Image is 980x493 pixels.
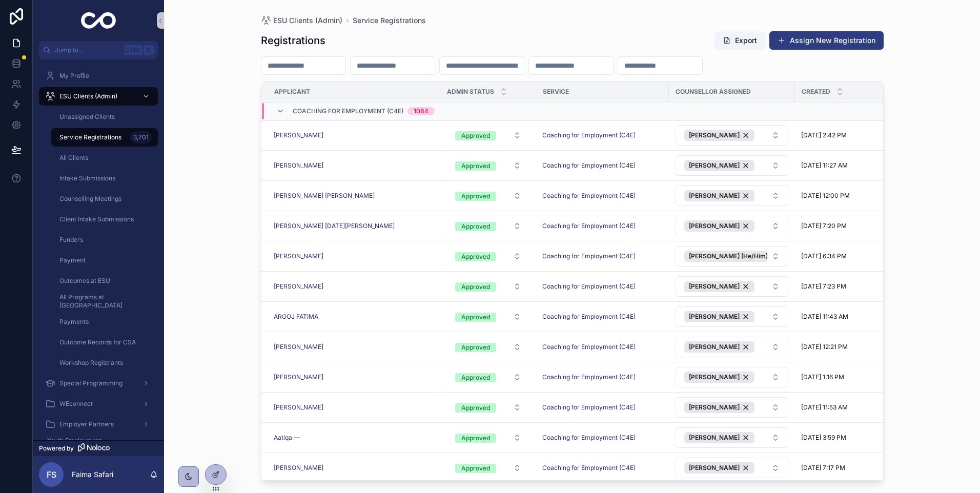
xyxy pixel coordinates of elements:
[676,337,788,357] button: Select Button
[59,400,93,408] span: WEconnect
[801,252,885,260] a: [DATE] 6:34 PM
[461,282,490,292] div: Approved
[274,222,395,230] a: [PERSON_NAME] [DATE][PERSON_NAME]
[447,277,529,296] button: Select Button
[39,41,158,59] button: Jump to...CtrlK
[51,231,158,249] a: Funders
[801,464,845,472] span: [DATE] 7:17 PM
[542,343,636,351] a: Coaching for Employment (C4E)
[446,216,530,236] a: Select Button
[542,282,636,291] span: Coaching for Employment (C4E)
[274,313,434,321] a: AROOJ FATIMA
[446,458,530,478] a: Select Button
[72,469,113,480] p: Faima Safari
[801,403,885,412] a: [DATE] 11:53 AM
[81,12,116,29] img: App logo
[274,434,300,442] a: Aatiqa —
[39,415,158,434] a: Employer Partners
[675,245,789,267] a: Select Button
[801,161,848,170] span: [DATE] 11:27 AM
[802,88,830,96] span: Created
[461,222,490,231] div: Approved
[461,252,490,261] div: Approved
[801,222,885,230] a: [DATE] 7:20 PM
[542,161,663,170] a: Coaching for Employment (C4E)
[684,220,754,232] button: Unselect 61
[274,192,375,200] a: [PERSON_NAME] [PERSON_NAME]
[461,131,490,140] div: Approved
[542,282,663,291] a: Coaching for Employment (C4E)
[675,306,789,327] a: Select Button
[59,256,86,264] span: Payment
[274,434,434,442] a: Aatiqa —
[676,88,751,96] span: Counsellor Assigned
[59,133,121,141] span: Service Registrations
[274,131,323,139] a: [PERSON_NAME]
[542,434,636,442] a: Coaching for Employment (C4E)
[689,252,768,260] span: [PERSON_NAME] (He/Him)
[689,464,740,472] span: [PERSON_NAME]
[51,251,158,270] a: Payment
[801,282,885,291] a: [DATE] 7:23 PM
[542,192,636,200] a: Coaching for Employment (C4E)
[801,252,847,260] span: [DATE] 6:34 PM
[684,372,754,383] button: Unselect 7
[39,87,158,106] a: ESU Clients (Admin)
[447,307,529,326] button: Select Button
[446,367,530,387] a: Select Button
[675,185,789,207] a: Select Button
[542,464,636,472] span: Coaching for Employment (C4E)
[59,174,115,182] span: Intake Submissions
[676,246,788,266] button: Select Button
[542,131,636,139] a: Coaching for Employment (C4E)
[801,373,844,381] span: [DATE] 1:16 PM
[261,33,325,48] h1: Registrations
[274,161,323,170] a: [PERSON_NAME]
[675,125,789,146] a: Select Button
[542,131,663,139] a: Coaching for Employment (C4E)
[51,190,158,208] a: Counselling Meetings
[675,215,789,237] a: Select Button
[542,252,636,260] a: Coaching for Employment (C4E)
[542,373,636,381] a: Coaching for Employment (C4E)
[59,92,117,100] span: ESU Clients (Admin)
[51,354,158,372] a: Workshop Registrants
[801,403,848,412] span: [DATE] 11:53 AM
[461,161,490,171] div: Approved
[414,107,428,115] div: 1084
[675,155,789,176] a: Select Button
[447,459,529,477] button: Select Button
[801,464,885,472] a: [DATE] 7:17 PM
[51,292,158,311] a: All Programs at [GEOGRAPHIC_DATA]
[274,252,323,260] span: [PERSON_NAME]
[675,366,789,388] a: Select Button
[274,222,434,230] a: [PERSON_NAME] [DATE][PERSON_NAME]
[684,462,754,474] button: Unselect 61
[51,313,158,331] a: Payments
[769,31,884,50] button: Assign New Registration
[274,373,323,381] a: [PERSON_NAME]
[274,403,434,412] a: [PERSON_NAME]
[675,397,789,418] a: Select Button
[676,306,788,327] button: Select Button
[801,343,848,351] span: [DATE] 12:21 PM
[59,72,89,80] span: My Profile
[59,420,114,428] span: Employer Partners
[130,131,152,143] div: 3,701
[801,434,846,442] span: [DATE] 3:59 PM
[274,313,318,321] a: AROOJ FATIMA
[542,403,636,412] a: Coaching for Employment (C4E)
[801,313,848,321] span: [DATE] 11:43 AM
[446,186,530,206] a: Select Button
[801,161,885,170] a: [DATE] 11:27 AM
[714,31,765,50] button: Export
[689,161,740,170] span: [PERSON_NAME]
[447,338,529,356] button: Select Button
[676,458,788,478] button: Select Button
[124,45,142,55] span: Ctrl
